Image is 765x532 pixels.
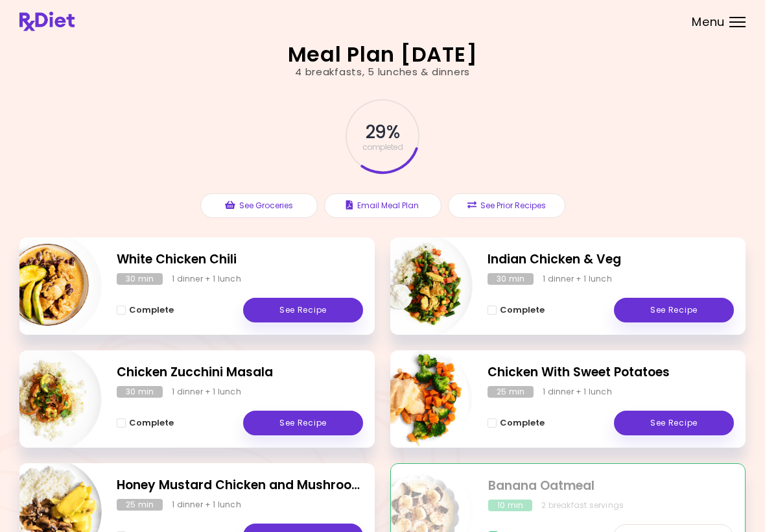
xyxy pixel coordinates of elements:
div: 1 dinner + 1 lunch [172,386,241,398]
span: completed [362,143,403,151]
h2: Meal Plan [DATE] [288,44,478,65]
a: See Recipe - Indian Chicken & Veg [614,298,734,322]
h2: White Chicken Chili [117,250,363,269]
div: 1 dinner + 1 lunch [172,273,241,285]
span: Complete [129,305,174,315]
button: Complete - Chicken With Sweet Potatoes [488,415,545,431]
button: See Prior Recipes [448,193,565,218]
button: Email Meal Plan [324,193,441,218]
div: 1 dinner + 1 lunch [543,386,612,398]
button: Complete - White Chicken Chili [117,302,174,318]
button: Complete - Indian Chicken & Veg [488,302,545,318]
span: Complete [129,418,174,428]
img: RxDiet [19,12,75,31]
div: 30 min [488,273,534,285]
span: Menu [692,16,725,28]
img: Info - Chicken With Sweet Potatoes [365,345,473,453]
img: Info - Indian Chicken & Veg [365,232,473,340]
a: See Recipe - Chicken With Sweet Potatoes [614,411,734,435]
div: 30 min [117,273,163,285]
div: 2 breakfast servings [541,500,624,511]
a: See Recipe - Chicken Zucchini Masala [243,411,363,435]
div: 1 dinner + 1 lunch [172,499,241,511]
div: 30 min [117,386,163,398]
h2: Chicken With Sweet Potatoes [488,363,734,382]
div: 25 min [117,499,163,511]
button: See Groceries [200,193,318,218]
h2: Honey Mustard Chicken and Mushrooms [117,476,363,495]
span: Complete [500,305,545,315]
h2: Indian Chicken & Veg [488,250,734,269]
div: 1 dinner + 1 lunch [543,273,612,285]
button: Complete - Chicken Zucchini Masala [117,415,174,431]
h2: Banana Oatmeal [488,477,733,496]
a: See Recipe - White Chicken Chili [243,298,363,322]
div: 10 min [488,500,532,511]
span: 29 % [366,121,399,143]
h2: Chicken Zucchini Masala [117,363,363,382]
div: 25 min [488,386,534,398]
div: 4 breakfasts , 5 lunches & dinners [295,65,470,80]
span: Complete [500,418,545,428]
